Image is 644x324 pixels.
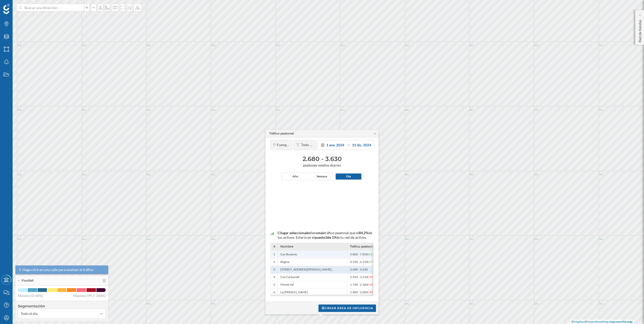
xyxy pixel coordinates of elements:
span: peatones medios diarios [268,163,376,168]
span: de [327,235,331,240]
span: 5.800 - 7.850 [350,252,379,256]
span: Can Carbonell [280,275,299,279]
span: Semana [317,174,327,179]
span: (+116%) [368,252,379,256]
span: Can Buxeres [280,252,297,256]
p: Red de tiendas [637,18,642,42]
span: La [PERSON_NAME] [280,290,308,294]
span: Fuengirola [277,143,289,147]
span: 6 [273,290,275,294]
a: Improve this map [609,320,633,323]
span: 2.450 - 3.310 [350,275,375,279]
span: tráfico peatonal que el [324,231,359,235]
span: (-9%) [368,275,375,279]
span: (-35%) [368,283,377,287]
span: 84,2% [359,231,368,235]
span: Todo el día [301,143,314,147]
h4: Segmentación [18,304,106,309]
span: 1.480 - 2.000 [350,290,377,294]
span: [STREET_ADDRESS][PERSON_NAME]… [280,268,334,272]
span: 5 [273,283,275,287]
span: 2 [273,260,275,264]
span: Mínimo (0-40%) [18,293,43,298]
span: (+71%) [368,260,378,264]
span: lugar seleccionado [281,231,310,235]
span: Haga click en una calle para analizar el tráfico [22,267,93,272]
div: Tráfico peatonal [269,131,294,136]
span: Footfall [22,278,33,283]
span: El [278,231,281,235]
span: 19 [332,235,336,240]
span: 3 [325,235,327,240]
span: 1 ene. 2024 [326,143,344,147]
span: 31 dic. 2024 [352,143,371,147]
span: 1 [273,252,275,256]
img: Geoblink Logo [3,4,10,14]
span: 4.590 - 6.210 [350,260,378,264]
span: Soporte [10,4,28,8]
a: OpenStreetMap [587,320,609,323]
span: (-45%) [368,290,377,294]
span: Día [346,174,351,179]
div: © © [570,320,634,324]
span: Tráfico peatonal en el tramo [350,245,380,249]
span: 2.680 - 3.630 [350,268,369,272]
span: Regina [280,260,289,264]
span: más [318,231,324,235]
span: Todo el día [21,311,38,316]
a: Mapbox [574,320,585,323]
span: tiene [310,231,318,235]
span: 1.740 - 2.360 [350,283,377,287]
span: Año [292,174,298,179]
span: # [273,245,275,249]
span: de tu red de activos. [336,235,367,240]
span: de tus activos. Estaría en el [278,231,372,240]
span: Monte Val [280,283,294,287]
h3: 2.680 - 3.630 [268,155,376,163]
span: Máximo (99,7-100%) [73,293,106,298]
img: intelligent_assistant_bucket_2.svg [271,232,274,235]
span: puesto [315,235,325,240]
span: 4 [273,275,275,279]
span: 3 [273,268,275,272]
span: Nombre [280,245,293,249]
